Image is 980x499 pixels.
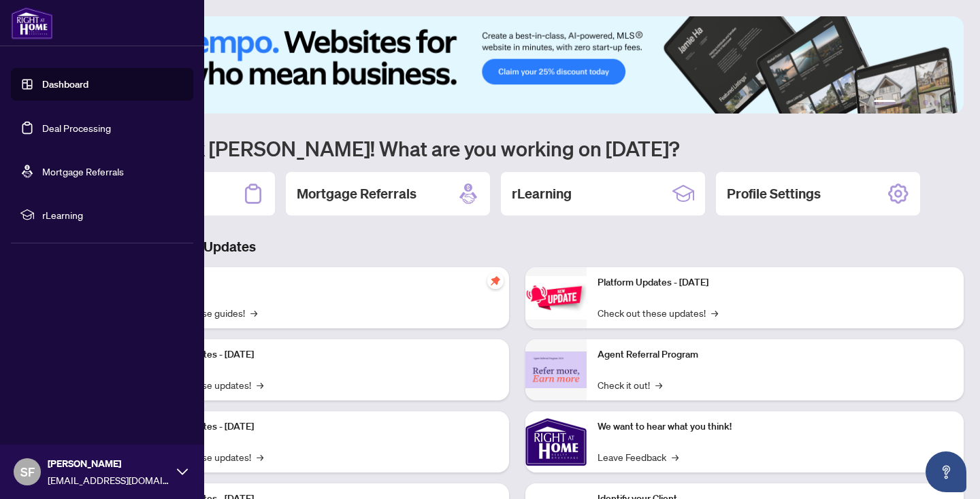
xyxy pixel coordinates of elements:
[525,276,587,319] img: Platform Updates - June 23, 2025
[655,377,662,392] span: →
[48,456,170,471] span: [PERSON_NAME]
[42,78,88,90] a: Dashboard
[297,184,416,203] h2: Mortgage Referrals
[598,377,662,392] a: Check it out!→
[42,165,124,177] a: Mortgage Referrals
[598,305,718,320] a: Check out these updates!→
[257,377,263,392] span: →
[250,305,257,320] span: →
[71,135,964,161] h1: Welcome back [PERSON_NAME]! What are you working on [DATE]?
[257,449,263,464] span: →
[598,449,679,464] a: Leave Feedback→
[525,411,587,472] img: We want to hear what you think!
[598,419,953,434] p: We want to hear what you think!
[71,237,964,256] h3: Brokerage & Industry Updates
[598,347,953,362] p: Agent Referral Program
[143,347,498,362] p: Platform Updates - [DATE]
[143,419,498,434] p: Platform Updates - [DATE]
[874,100,896,105] button: 1
[487,273,504,289] span: pushpin
[512,184,572,203] h2: rLearning
[42,207,184,222] span: rLearning
[598,275,953,290] p: Platform Updates - [DATE]
[20,462,35,481] span: SF
[711,305,718,320] span: →
[912,100,917,105] button: 3
[945,100,950,105] button: 6
[901,100,906,105] button: 2
[42,122,111,134] a: Deal Processing
[143,275,498,290] p: Self-Help
[11,7,53,39] img: logo
[48,472,170,487] span: [EMAIL_ADDRESS][DOMAIN_NAME]
[934,100,939,105] button: 5
[71,16,964,114] img: Slide 0
[923,100,928,105] button: 4
[672,449,679,464] span: →
[525,351,587,389] img: Agent Referral Program
[926,451,966,492] button: Open asap
[727,184,821,203] h2: Profile Settings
